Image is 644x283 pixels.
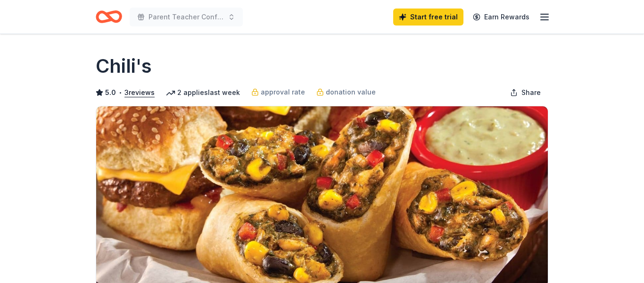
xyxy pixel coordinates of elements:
[96,53,152,79] h1: Chili's
[503,83,548,102] button: Share
[521,87,541,98] span: Share
[316,86,376,98] a: donation value
[166,87,240,98] div: 2 applies last week
[326,86,376,98] span: donation value
[130,8,243,26] button: Parent Teacher Conferences
[251,86,305,98] a: approval rate
[96,6,122,28] a: Home
[149,11,224,23] span: Parent Teacher Conferences
[261,86,305,98] span: approval rate
[124,87,155,98] button: 3reviews
[119,89,122,96] span: •
[393,9,463,26] a: Start free trial
[467,9,535,26] a: Earn Rewards
[105,87,116,98] span: 5.0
